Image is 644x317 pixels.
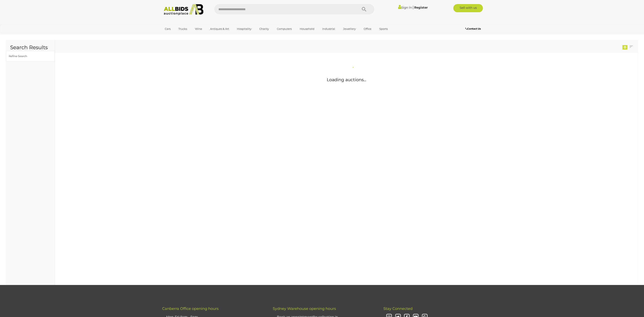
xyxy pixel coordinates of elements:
a: Charity [257,25,272,32]
a: Wine [192,25,205,32]
a: Antiques & Art [207,25,232,32]
a: Cars [162,25,173,32]
span: | [413,5,414,10]
a: Hospitality [234,25,254,32]
b: Contact Us [465,27,481,30]
span: Canberra Office opening hours [162,306,219,311]
img: Allbids.com.au [162,4,206,15]
a: Sign In [398,6,412,9]
a: Household [297,25,317,32]
a: Register [414,6,428,9]
a: Sports [377,25,390,32]
a: Office [361,25,374,32]
span: Sydney Warehouse opening hours [273,306,336,311]
h2: Search Results [10,45,51,50]
button: Search [354,4,374,14]
span: Stay Connected [383,306,413,311]
a: Industrial [320,25,338,32]
a: Jewellery [340,25,358,32]
span: Loading auctions... [327,77,366,82]
a: [GEOGRAPHIC_DATA] [162,32,196,39]
a: Sell with us [453,4,483,12]
div: 0 [622,45,627,50]
a: Trucks [176,25,190,32]
a: Computers [274,25,294,32]
div: Refine Search [9,54,42,59]
a: Contact Us [465,27,482,31]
